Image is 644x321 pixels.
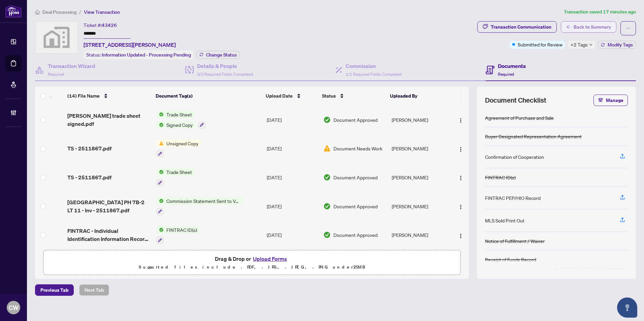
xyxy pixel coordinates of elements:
[323,231,331,239] img: Document Status
[455,143,466,154] button: Logo
[79,284,109,296] button: Next Tab
[589,43,592,46] span: down
[35,10,40,14] span: home
[84,41,176,49] span: [STREET_ADDRESS][PERSON_NAME]
[264,163,320,192] td: [DATE]
[156,226,200,244] button: Status IconFINTRAC ID(s)
[574,22,611,32] span: Back to Summary
[84,21,117,29] div: Ticket #:
[333,174,378,181] span: Document Approved
[387,86,448,105] th: Uploaded By
[156,111,164,118] img: Status Icon
[266,92,293,100] span: Upload Date
[491,22,551,32] div: Transaction Communication
[48,62,95,70] h4: Transaction Wizard
[84,50,194,59] div: Status:
[197,62,253,70] h4: Details & People
[455,114,466,125] button: Logo
[67,173,111,181] span: TS - 2511867.pdf
[164,168,195,176] span: Trade Sheet
[485,174,516,181] div: FINTRAC ID(s)
[455,201,466,212] button: Logo
[102,22,117,28] span: 43426
[156,197,244,215] button: Status IconCommission Statement Sent to Vendor
[164,140,201,147] span: Unsigned Copy
[571,41,588,48] span: +2 Tags
[35,284,74,296] button: Previous Tab
[608,42,633,47] span: Modify Tags
[264,134,320,163] td: [DATE]
[196,51,240,59] button: Change Status
[518,41,562,48] span: Submitted for Review
[389,105,449,134] td: [PERSON_NAME]
[251,254,289,263] button: Upload Forms
[206,52,237,57] span: Change Status
[156,197,164,205] img: Status Icon
[626,26,631,31] span: ellipsis
[498,72,514,77] span: Required
[9,303,19,312] span: CW
[323,203,331,210] img: Document Status
[346,72,401,77] span: 1/1 Required Fields Completed
[156,226,164,234] img: Status Icon
[156,140,164,147] img: Status Icon
[389,192,449,221] td: [PERSON_NAME]
[156,168,195,186] button: Status IconTrade Sheet
[40,285,68,295] span: Previous Tab
[561,21,616,33] button: Back to Summary
[498,62,526,70] h4: Documents
[485,114,554,121] div: Agreement of Purchase and Sale
[164,121,195,129] span: Signed Copy
[333,116,378,123] span: Document Approved
[566,25,571,29] span: arrow-left
[319,86,387,105] th: Status
[564,8,636,16] article: Transaction saved 17 minutes ago
[264,221,320,250] td: [DATE]
[102,52,191,58] span: Information Updated - Processing Pending
[164,111,195,118] span: Trade Sheet
[65,86,153,105] th: (14) File Name
[455,172,466,183] button: Logo
[322,92,336,100] span: Status
[84,9,120,15] span: View Transaction
[458,175,463,181] img: Logo
[617,297,637,318] button: Open asap
[485,217,524,224] div: MLS Sold Print Out
[35,22,78,53] img: svg%3e
[485,256,536,263] div: Receipt of Funds Record
[153,86,263,105] th: Document Tag(s)
[477,21,557,33] button: Transaction Communication
[263,86,319,105] th: Upload Date
[79,8,81,16] li: /
[606,95,623,106] span: Manage
[333,203,378,210] span: Document Approved
[485,194,541,202] div: FINTRAC PEP/HIO Record
[156,121,164,129] img: Status Icon
[156,168,164,176] img: Status Icon
[389,221,449,250] td: [PERSON_NAME]
[485,237,545,245] div: Notice of Fulfillment / Waiver
[323,145,331,152] img: Document Status
[215,254,289,263] span: Drag & Drop or
[67,112,151,128] span: [PERSON_NAME] trade sheet signed.pdf
[156,140,201,158] button: Status IconUnsigned Copy
[346,62,401,70] h4: Commission
[323,116,331,123] img: Document Status
[164,226,200,234] span: FINTRAC ID(s)
[47,263,456,271] p: Supported files include .PDF, .JPG, .JPEG, .PNG under 25 MB
[156,111,205,129] button: Status IconTrade SheetStatus IconSigned Copy
[48,72,64,77] span: Required
[67,198,151,214] span: [GEOGRAPHIC_DATA] PH 7B-2 LT 11 - Inv - 2511867.pdf
[598,41,636,49] button: Modify Tags
[389,163,449,192] td: [PERSON_NAME]
[197,72,253,77] span: 3/3 Required Fields Completed
[67,144,111,152] span: TS - 2511867.pdf
[593,95,628,106] button: Manage
[264,105,320,134] td: [DATE]
[264,192,320,221] td: [DATE]
[333,231,378,239] span: Document Approved
[458,147,463,152] img: Logo
[42,9,76,15] span: Deal Processing
[323,174,331,181] img: Document Status
[333,145,382,152] span: Document Needs Work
